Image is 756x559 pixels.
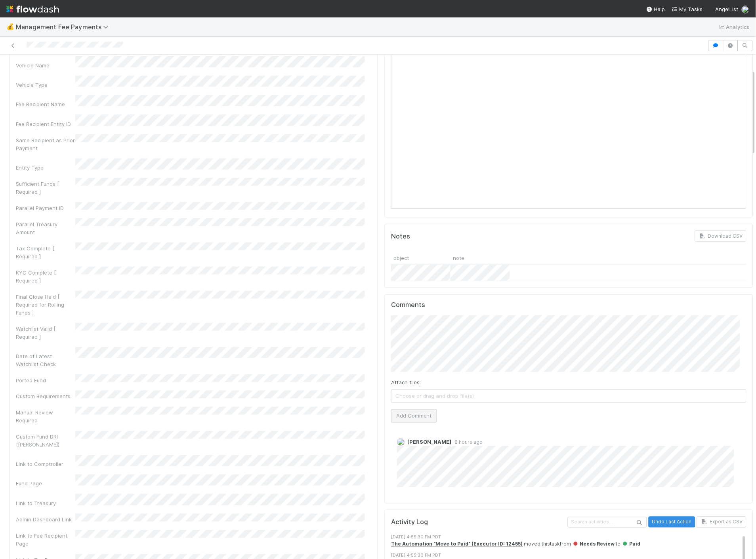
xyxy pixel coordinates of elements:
div: Same Recipient as Prior Payment [16,136,75,152]
div: Parallel Treasury Amount [16,220,75,236]
button: Undo Last Action [649,517,695,528]
div: object [391,251,451,263]
span: Choose or drag and drop file(s) [391,390,746,403]
div: Date of Latest Watchlist Check [16,352,75,368]
h5: Comments [391,301,746,309]
a: My Tasks [672,5,703,13]
img: logo-inverted-e16ddd16eac7371096b0.svg [6,2,59,16]
div: Custom Fund DRI ([PERSON_NAME]) [16,433,75,449]
div: Sufficient Funds [ Required ] [16,180,75,196]
button: Download CSV [695,231,746,242]
div: Manual Review Required [16,409,75,425]
a: The Automation "Move to Paid" (Executor ID: 12455) [391,541,523,547]
div: Tax Complete [ Required ] [16,244,75,260]
span: [PERSON_NAME] [407,439,452,445]
div: Final Close Held [ Required for Rolling Funds ] [16,293,75,317]
img: avatar_e764f80f-affb-48ed-b536-deace7b998a7.png [397,438,405,446]
div: Custom Requirements [16,393,75,401]
div: Vehicle Type [16,81,75,89]
span: My Tasks [672,6,703,12]
h5: Activity Log [391,519,566,527]
span: AngelList [716,6,739,12]
div: note [451,251,510,263]
div: Watchlist Valid [ Required ] [16,325,75,341]
div: Link to Comptroller [16,460,75,468]
div: Fee Recipient Name [16,100,75,108]
label: Attach files: [391,378,421,386]
div: Link to Treasury [16,500,75,507]
input: Search activities... [568,517,647,528]
button: Add Comment [391,409,437,423]
span: Paid [622,541,641,547]
span: Management Fee Payments [16,23,113,31]
div: KYC Complete [ Required ] [16,269,75,284]
span: 💰 [6,23,14,30]
div: Fund Page [16,480,75,488]
div: Entity Type [16,164,75,172]
a: Analytics [718,22,750,32]
div: [DATE] 4:55:30 PM PDT [391,534,753,541]
span: Needs Review [573,541,615,547]
div: Link to Fee Recipient Page [16,532,75,548]
div: moved this task from to [391,541,753,548]
div: Vehicle Name [16,61,75,69]
div: Parallel Payment ID [16,204,75,212]
h5: Notes [391,233,410,240]
div: [DATE] 4:55:30 PM PDT [391,552,753,559]
div: Help [646,5,665,13]
button: Export as CSV [697,517,746,528]
div: Admin Dashboard Link [16,516,75,524]
span: 8 hours ago [452,439,483,445]
div: Ported Fund [16,376,75,384]
img: avatar_c7c7de23-09de-42ad-8e02-7981c37ee075.png [742,6,750,13]
div: Fee Recipient Entity ID [16,120,75,128]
